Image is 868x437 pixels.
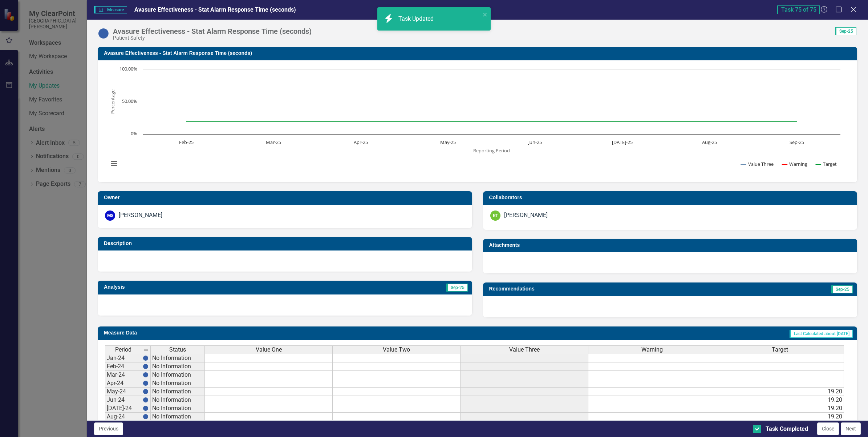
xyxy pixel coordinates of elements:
div: Chart. Highcharts interactive chart. [105,66,850,175]
td: May-24 [105,388,141,396]
img: BgCOk07PiH71IgAAAABJRU5ErkJggg== [143,405,149,411]
text: 0% [131,130,137,137]
text: Apr-25 [354,139,368,145]
td: No Information [151,362,205,371]
button: Previous [94,422,123,435]
span: Warning [641,346,663,353]
button: Close [817,422,839,435]
div: [PERSON_NAME] [119,211,162,220]
td: No Information [151,371,205,379]
span: Sep-25 [446,284,468,292]
text: Mar-25 [266,139,281,145]
img: BgCOk07PiH71IgAAAABJRU5ErkJggg== [143,389,149,394]
button: View chart menu, Chart [109,159,119,169]
text: Aug-25 [702,139,717,145]
div: [PERSON_NAME] [504,211,548,220]
span: Status [169,346,186,353]
h3: Measure Data [104,330,360,336]
span: Value Two [383,346,410,353]
td: Feb-24 [105,362,141,371]
text: Feb-25 [179,139,194,145]
h3: Collaborators [489,195,854,200]
td: 19.20 [716,404,844,413]
button: Show Target [816,161,837,167]
span: Target [772,346,788,353]
div: Patient Safety [113,35,312,41]
td: No Information [151,396,205,404]
td: 19.20 [716,396,844,404]
td: No Information [151,413,205,421]
td: Jan-24 [105,354,141,362]
button: Show Warning [782,161,808,167]
h3: Analysis [104,284,281,290]
td: [DATE]-24 [105,404,141,413]
span: Measure [94,6,127,13]
text: Reporting Period [473,147,510,154]
img: BgCOk07PiH71IgAAAABJRU5ErkJggg== [143,380,149,386]
td: Mar-24 [105,371,141,379]
text: Sep-25 [790,139,804,145]
text: 100.00% [119,65,137,72]
g: Target, line 3 of 3 with 8 data points. [185,120,798,123]
span: Sep-25 [831,285,853,293]
td: No Information [151,388,205,396]
img: BgCOk07PiH71IgAAAABJRU5ErkJggg== [143,364,149,369]
div: RT [490,211,500,221]
span: Last Calculated about [DATE] [790,330,853,338]
td: No Information [151,379,205,388]
span: Value Three [509,346,540,353]
svg: Interactive chart [105,66,844,175]
div: Task Updated [398,15,435,23]
td: Aug-24 [105,413,141,421]
img: BgCOk07PiH71IgAAAABJRU5ErkJggg== [143,414,149,420]
td: No Information [151,404,205,413]
h3: Description [104,241,469,246]
span: Task 75 of 75 [777,5,820,14]
td: Apr-24 [105,379,141,388]
img: BgCOk07PiH71IgAAAABJRU5ErkJggg== [143,397,149,403]
td: 19.20 [716,413,844,421]
td: No Information [151,354,205,362]
h3: Recommendations [489,286,734,292]
span: Avasure Effectiveness - Stat Alarm Response Time (seconds) [134,6,296,13]
text: 50.00% [122,98,137,104]
button: Show Value Three [741,161,774,167]
h3: Attachments [489,242,854,248]
img: BgCOk07PiH71IgAAAABJRU5ErkJggg== [143,372,149,378]
div: Avasure Effectiveness - Stat Alarm Response Time (seconds) [113,27,312,35]
h3: Owner [104,195,469,200]
span: Period [115,346,131,353]
div: Task Completed [766,425,808,433]
td: Jun-24 [105,396,141,404]
text: Jun-25 [528,139,542,145]
div: MS [105,211,115,221]
img: 8DAGhfEEPCf229AAAAAElFTkSuQmCC [143,347,149,353]
span: Sep-25 [835,27,856,35]
span: Value One [256,346,282,353]
text: [DATE]-25 [612,139,633,145]
td: 19.20 [716,388,844,396]
text: May-25 [440,139,456,145]
button: Next [841,422,861,435]
text: Percentage [109,90,116,114]
img: BgCOk07PiH71IgAAAABJRU5ErkJggg== [143,355,149,361]
img: No Information [98,28,109,39]
h3: Avasure Effectiveness - Stat Alarm Response Time (seconds) [104,51,853,56]
button: close [483,10,488,19]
